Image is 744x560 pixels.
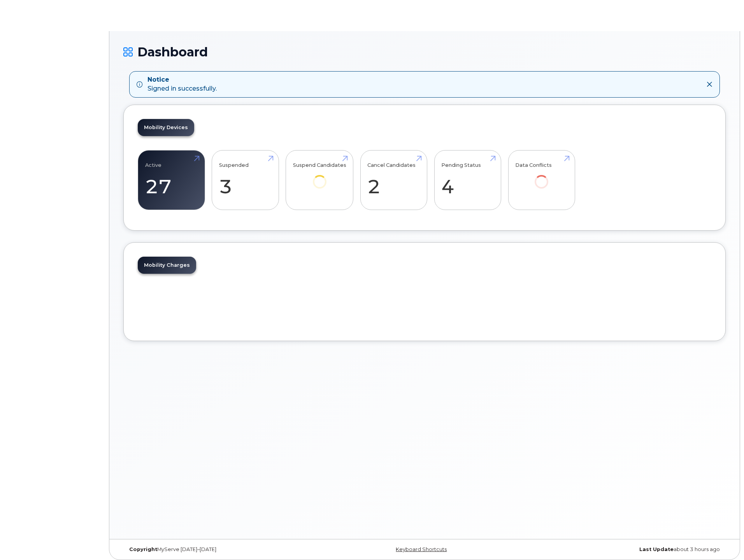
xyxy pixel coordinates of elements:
a: Suspend Candidates [293,154,346,199]
h1: Dashboard [123,45,726,59]
a: Mobility Charges [138,257,196,274]
a: Cancel Candidates 2 [367,154,420,206]
div: Signed in successfully. [147,75,217,93]
a: Data Conflicts [515,154,568,199]
a: Keyboard Shortcuts [396,546,447,552]
a: Suspended 3 [219,154,272,206]
a: Mobility Devices [138,119,194,136]
a: Active 27 [145,154,198,206]
strong: Last Update [639,546,674,552]
div: about 3 hours ago [525,546,726,553]
strong: Copyright [129,546,157,552]
strong: Notice [147,75,217,84]
a: Pending Status 4 [441,154,494,206]
div: MyServe [DATE]–[DATE] [123,546,324,553]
